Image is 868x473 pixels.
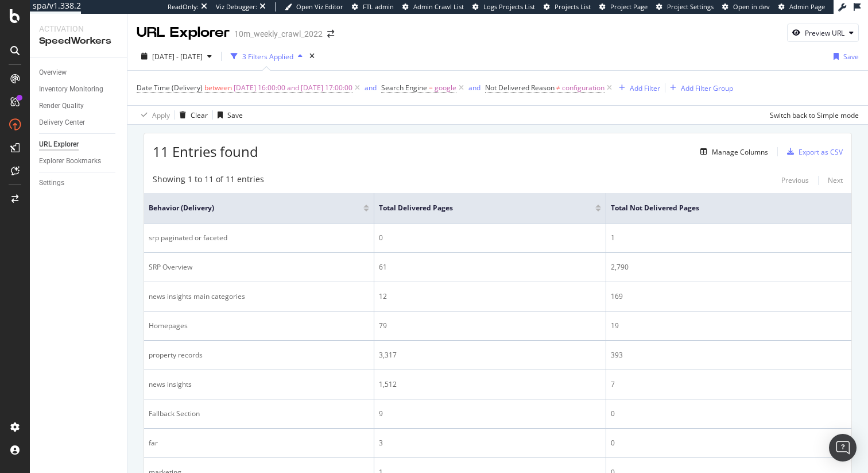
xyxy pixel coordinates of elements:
button: 3 Filters Applied [226,47,307,66]
span: between [204,83,232,93]
div: Apply [152,110,170,120]
div: Save [843,52,859,61]
a: Render Quality [39,100,119,112]
div: Manage Columns [712,147,768,157]
a: FTL admin [352,2,394,11]
div: 79 [379,321,601,331]
button: Add Filter Group [665,81,733,95]
div: srp paginated or faceted [149,233,369,243]
div: 393 [611,350,865,360]
div: property records [149,350,369,360]
span: Not Delivered Reason [485,83,555,93]
a: Inventory Monitoring [39,83,119,95]
div: news insights main categories [149,291,369,302]
button: Next [828,174,843,187]
div: far [149,438,369,448]
div: 169 [611,291,865,302]
div: and [468,83,480,93]
div: URL Explorer [137,23,230,43]
span: Projects List [555,2,591,11]
button: Save [213,106,243,124]
div: 7 [611,379,865,390]
div: ReadOnly: [168,2,199,11]
span: = [429,83,433,93]
div: SRP Overview [149,262,369,272]
a: URL Explorer [39,139,119,151]
div: 0 [379,233,601,243]
span: 11 Entries found [153,142,258,161]
div: 3 [379,438,601,448]
span: Project Settings [667,2,714,11]
span: Total Delivered Pages [379,203,578,213]
div: news insights [149,379,369,390]
a: Settings [39,177,119,189]
div: Inventory Monitoring [39,83,103,95]
a: Projects List [544,2,591,11]
button: and [468,82,480,93]
div: 3 Filters Applied [242,52,293,61]
a: Project Page [599,2,648,11]
div: arrow-right-arrow-left [327,30,334,38]
div: Fallback Section [149,409,369,419]
div: 61 [379,262,601,272]
div: Open Intercom Messenger [829,434,857,462]
div: Previous [781,175,809,185]
span: FTL admin [363,2,394,11]
button: Switch back to Simple mode [765,106,859,124]
span: Open in dev [733,2,770,11]
span: [DATE] 16:00:00 and [DATE] 17:00:00 [234,80,352,96]
span: Behavior (Delivery) [149,203,346,213]
button: and [365,82,377,93]
div: 3,317 [379,350,601,360]
a: Admin Page [778,2,825,11]
span: [DATE] - [DATE] [152,52,203,61]
div: Explorer Bookmarks [39,155,101,167]
div: Export as CSV [799,147,843,157]
div: 0 [611,409,865,419]
a: Open Viz Editor [285,2,343,11]
div: 1 [611,233,865,243]
div: Settings [39,177,64,189]
div: 9 [379,409,601,419]
a: Explorer Bookmarks [39,155,119,167]
span: Project Page [610,2,648,11]
a: Logs Projects List [472,2,535,11]
button: Preview URL [787,24,859,42]
button: Export as CSV [782,143,843,161]
span: configuration [562,80,604,96]
div: Add Filter Group [681,83,733,93]
span: Logs Projects List [483,2,535,11]
div: Save [227,110,243,120]
div: 1,512 [379,379,601,390]
div: Showing 1 to 11 of 11 entries [153,174,264,187]
span: google [435,80,456,96]
div: Render Quality [39,100,84,112]
span: Total Not Delivered Pages [611,203,842,213]
div: Next [828,175,843,185]
button: Previous [781,174,809,187]
button: [DATE] - [DATE] [137,47,216,66]
span: Date Time (Delivery) [137,83,203,93]
a: Open in dev [722,2,770,11]
button: Clear [175,106,208,124]
button: Add Filter [614,81,660,95]
div: Viz Debugger: [216,2,257,11]
div: Preview URL [805,28,844,38]
div: URL Explorer [39,139,79,151]
div: Add Filter [630,83,660,93]
span: Search Engine [381,83,427,93]
a: Project Settings [656,2,714,11]
a: Overview [39,67,119,79]
div: 10m_weekly_crawl_2022 [234,28,323,40]
div: Delivery Center [39,117,85,129]
span: Admin Page [789,2,825,11]
div: 19 [611,321,865,331]
a: Delivery Center [39,117,119,129]
div: SpeedWorkers [39,34,118,48]
div: Switch back to Simple mode [770,110,859,120]
div: 0 [611,438,865,448]
button: Apply [137,106,170,124]
div: Homepages [149,321,369,331]
span: ≠ [556,83,560,93]
div: Clear [191,110,208,120]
